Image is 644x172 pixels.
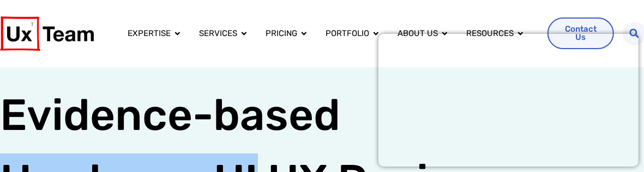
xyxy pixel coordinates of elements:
input: Subscribe to UX Team newsletter. [3,153,10,161]
a: Resources [466,27,514,40]
a: Expertise [128,27,171,40]
span: Subscribe to UX Team newsletter. [14,152,380,162]
iframe: Popup CTA [378,34,639,167]
span: Contact Us [562,25,599,41]
a: Pricing [266,27,297,40]
nav: Menu [119,23,539,44]
a: About us [398,27,438,40]
div: Menu Toggle [119,23,539,44]
a: Contact Us [547,17,613,49]
a: Services [199,27,237,40]
a: Portfolio [326,27,369,40]
span: Last Name [192,1,231,10]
